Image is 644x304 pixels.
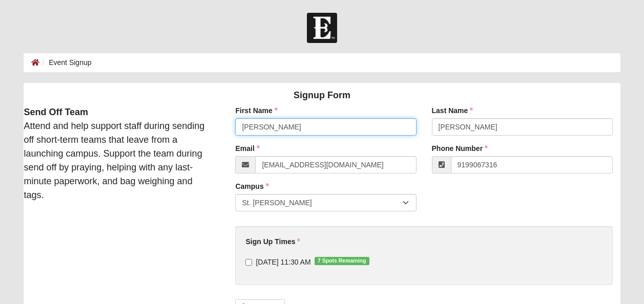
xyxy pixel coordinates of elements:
[39,57,91,68] li: Event Signup
[307,13,337,43] img: Church of Eleven22 Logo
[315,257,369,265] span: 7 Spots Remaining
[432,143,488,154] label: Phone Number
[432,105,473,116] label: Last Name
[256,258,310,266] span: [DATE] 11:30 AM
[24,90,620,101] h4: Signup Form
[245,259,252,266] input: [DATE] 11:30 AM7 Spots Remaining
[235,181,268,191] label: Campus
[16,105,220,202] div: Attend and help support staff during sending off short-term teams that leave from a launching cam...
[245,236,300,247] label: Sign Up Times
[235,143,259,154] label: Email
[24,107,88,117] strong: Send Off Team
[235,105,277,116] label: First Name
